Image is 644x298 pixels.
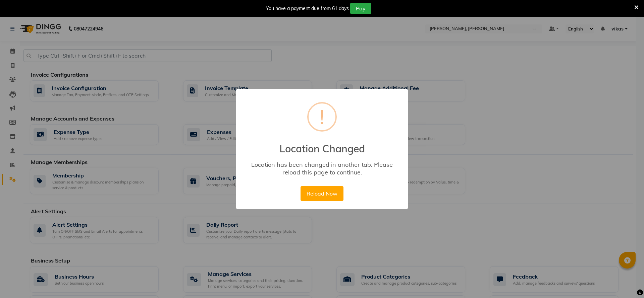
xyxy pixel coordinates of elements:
[350,3,371,14] button: Pay
[301,186,343,201] button: Reload Now
[246,161,398,176] div: Location has been changed in another tab. Please reload this page to continue.
[320,103,324,130] div: !
[266,5,349,12] div: You have a payment due from 61 days
[236,135,408,155] h2: Location Changed
[616,271,637,291] iframe: chat widget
